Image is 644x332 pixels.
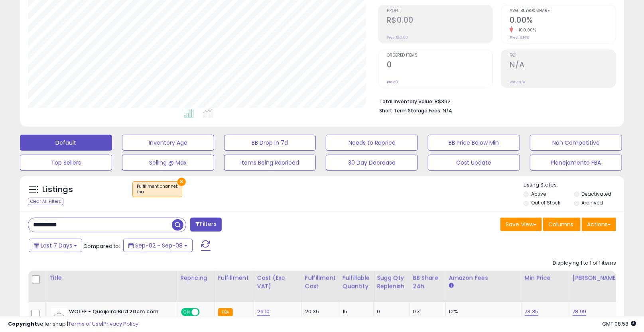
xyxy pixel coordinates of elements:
span: N/A [443,107,452,114]
span: Ordered Items [387,53,493,58]
span: Profit [387,9,493,13]
button: Sep-02 - Sep-08 [123,239,193,252]
span: ROI [510,53,616,58]
h5: Listings [42,184,73,195]
div: Min Price [525,274,566,282]
div: Title [49,274,173,282]
div: Clear All Filters [28,198,63,205]
small: FBA [218,308,233,317]
label: Out of Stock [531,199,560,206]
button: Last 7 Days [29,239,82,252]
button: Planejamento FBA [530,155,622,171]
button: Cost Update [428,155,520,171]
button: 30 Day Decrease [326,155,418,171]
button: Needs to Reprice [326,135,418,151]
b: Short Term Storage Fees: [379,107,441,114]
a: 26.10 [257,308,270,316]
span: 2025-09-16 08:58 GMT [602,320,636,328]
label: Active [531,191,546,197]
th: Please note that this number is a calculation based on your required days of coverage and your ve... [374,271,410,302]
div: seller snap | | [8,320,138,328]
a: 73.35 [525,308,539,316]
a: Terms of Use [68,320,102,328]
small: -100.00% [513,27,536,33]
div: 12% [449,308,515,315]
small: Prev: N/A [510,80,525,84]
button: Actions [582,218,616,231]
div: 15 [343,308,367,315]
button: Top Sellers [20,155,112,171]
a: 78.99 [573,308,587,316]
button: Non Competitive [530,135,622,151]
div: 0% [413,308,439,315]
span: Avg. Buybox Share [510,9,616,13]
div: [PERSON_NAME] [573,274,620,282]
button: Items Being Repriced [224,155,316,171]
span: Last 7 Days [41,242,72,249]
div: Amazon Fees [449,274,518,282]
div: Fulfillable Quantity [343,274,370,291]
div: BB Share 24h. [413,274,442,291]
div: Sugg Qty Replenish [377,274,406,291]
div: 20.35 [305,308,333,315]
div: Repricing [180,274,211,282]
div: 0 [377,308,404,315]
li: R$392 [379,96,610,106]
span: Compared to: [83,242,120,250]
small: Amazon Fees. [449,282,454,289]
button: Default [20,135,112,151]
span: Columns [548,220,573,228]
small: Prev: R$0.00 [387,35,408,40]
div: Fulfillment Cost [305,274,336,291]
button: Selling @ Max [122,155,214,171]
b: WOLFF - Queijeira Bird 20cm com Tampa Cristal Ecol?gico [69,308,166,325]
label: Deactivated [582,191,612,197]
button: BB Price Below Min [428,135,520,151]
h2: N/A [510,60,616,71]
button: Inventory Age [122,135,214,151]
h2: R$0.00 [387,16,493,26]
a: Privacy Policy [103,320,138,328]
div: Displaying 1 to 1 of 1 items [553,259,616,267]
span: Sep-02 - Sep-08 [135,242,183,249]
button: Filters [190,218,221,232]
p: Listing States: [524,181,624,189]
div: fba [137,189,178,195]
div: Fulfillment [218,274,250,282]
button: Save View [500,218,542,231]
button: Columns [543,218,581,231]
button: × [177,178,186,186]
strong: Copyright [8,320,37,328]
div: Cost (Exc. VAT) [257,274,298,291]
h2: 0 [387,60,493,71]
b: Total Inventory Value: [379,98,433,105]
img: 21dA467eZYL._SL40_.jpg [51,308,67,324]
button: BB Drop in 7d [224,135,316,151]
small: Prev: 0 [387,80,398,84]
label: Archived [582,199,603,206]
span: Fulfillment channel : [137,183,178,195]
h2: 0.00% [510,16,616,26]
small: Prev: 16.14% [510,35,529,40]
